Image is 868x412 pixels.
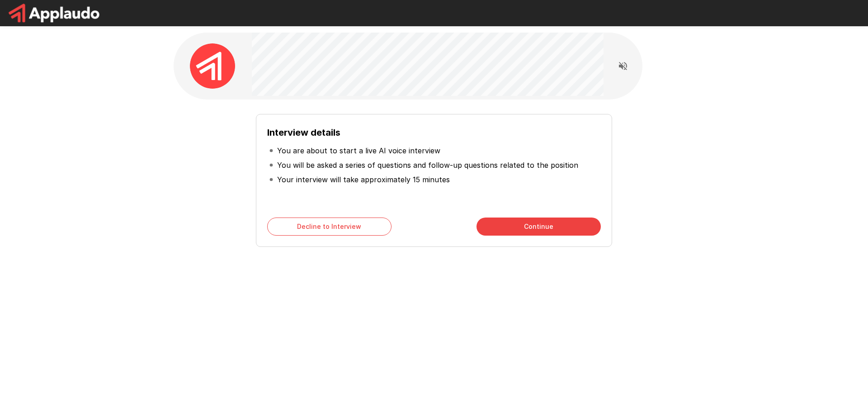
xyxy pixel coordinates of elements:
p: Your interview will take approximately 15 minutes [277,174,450,185]
button: Read questions aloud [614,57,632,75]
b: Interview details [267,127,340,138]
button: Decline to Interview [267,218,392,236]
p: You will be asked a series of questions and follow-up questions related to the position [277,160,578,170]
img: applaudo_avatar.png [190,43,235,89]
button: Continue [476,218,601,236]
p: You are about to start a live AI voice interview [277,145,440,156]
